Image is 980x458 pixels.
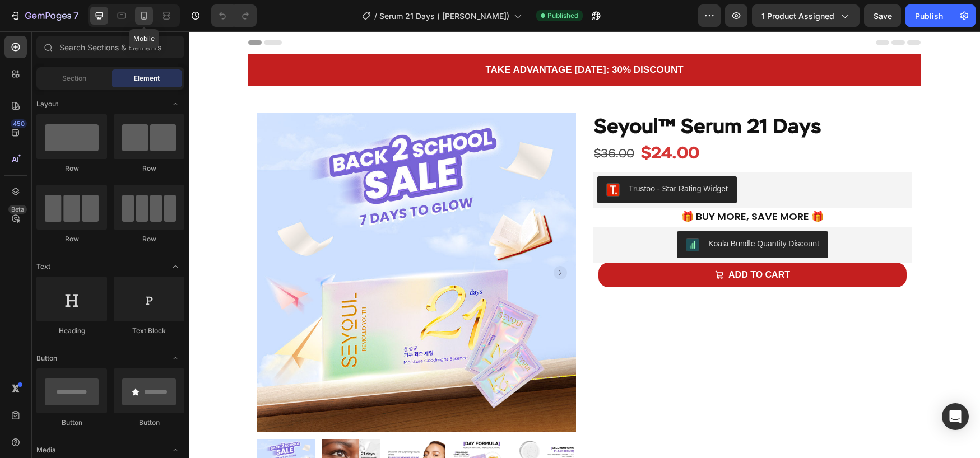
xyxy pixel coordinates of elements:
span: Element [134,73,160,83]
div: Button [114,418,184,428]
img: Trustoo.png [417,152,431,165]
button: 1 product assigned [752,4,860,27]
button: Koala Bundle Quantity Discount [488,200,639,227]
strong: ADD TO CART [540,239,601,248]
div: Open Intercom Messenger [942,403,969,430]
div: Row [36,163,107,174]
div: Beta [8,205,27,214]
div: 450 [11,119,27,128]
img: COGWoM-s-4MDEAE=.png [497,207,510,220]
div: Button [36,418,107,428]
div: Heading [36,326,107,336]
div: $24.00 [451,111,512,135]
span: Toggle open [166,95,184,113]
span: Toggle open [166,349,184,367]
span: / [374,10,377,22]
div: Trustoo - Star Rating Widget [440,152,539,163]
button: 7 [4,4,83,27]
span: Save [874,11,892,21]
span: Section [62,73,86,83]
div: Koala Bundle Quantity Discount [519,207,630,218]
button: <span style="font-size:16px;"><strong>ADD TO CART</strong></span> [410,231,718,256]
div: Row [114,163,184,174]
strong: TAKE ADVANTAGE [DATE]: 30% DISCOUNT [296,33,494,44]
span: Media [36,445,56,455]
p: 7 [73,9,78,22]
span: 1 product assigned [761,10,834,22]
span: Button [36,353,57,363]
span: Layout [36,99,58,109]
div: Row [114,234,184,244]
button: Carousel Next Arrow [365,235,378,248]
span: Toggle open [166,258,184,275]
h1: Seyoul™ Serum 21 Days [404,82,723,111]
div: Row [36,234,107,244]
div: $36.00 [404,114,447,132]
div: Text Block [114,326,184,336]
button: Trustoo - Star Rating Widget [408,145,548,172]
div: Undo/Redo [211,4,257,27]
span: Published [547,11,578,21]
button: Save [864,4,901,27]
span: Serum 21 Days ( [PERSON_NAME]) [379,10,509,22]
strong: 🎁 Buy More, Save More 🎁 [493,178,635,192]
iframe: Design area [189,31,980,458]
div: Publish [915,10,943,22]
span: Text [36,261,50,272]
button: Publish [905,4,953,27]
input: Search Sections & Elements [36,36,184,58]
